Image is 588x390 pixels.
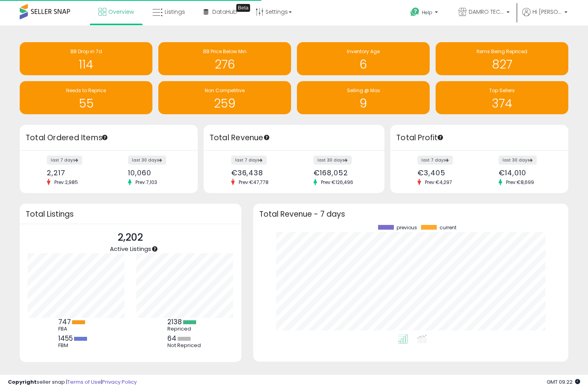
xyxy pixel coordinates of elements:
div: 2,217 [47,169,103,177]
div: €3,405 [417,169,473,177]
h1: 827 [440,58,564,71]
h1: 276 [162,58,287,71]
a: BB Drop in 7d 114 [20,42,152,75]
label: last 7 days [231,156,267,165]
span: previous [397,225,417,230]
div: Tooltip anchor [437,134,444,141]
h1: 9 [301,97,426,110]
span: BB Price Below Min [203,48,247,55]
span: Needs to Reprice [66,87,106,94]
label: last 7 days [417,156,453,165]
div: Not Repriced [167,342,203,349]
label: last 30 days [313,156,352,165]
div: Repriced [167,326,203,332]
a: Inventory Age 6 [297,42,430,75]
div: FBA [58,326,94,332]
div: €36,438 [231,169,288,177]
span: Prev: 7,103 [132,179,161,186]
b: 1455 [58,334,73,343]
a: Terms of Use [67,378,101,386]
span: Top Sellers [489,87,515,94]
h1: 55 [24,97,148,110]
div: FBM [58,342,94,349]
a: BB Price Below Min 276 [158,42,291,75]
label: last 30 days [128,156,166,165]
span: Help [422,9,432,16]
strong: Copyright [8,378,37,386]
div: 10,060 [128,169,184,177]
span: Listings [165,8,185,16]
div: Tooltip anchor [263,134,270,141]
span: DAMRO TECHNOLOGY [469,8,504,16]
span: Overview [108,8,134,16]
span: DataHub [212,8,237,16]
h1: 114 [24,58,148,71]
a: Items Being Repriced 827 [436,42,568,75]
h1: 259 [162,97,287,110]
a: Top Sellers 374 [436,81,568,114]
span: Prev: €47,778 [235,179,273,186]
span: Prev: 2,985 [50,179,82,186]
a: Needs to Reprice 55 [20,81,152,114]
b: 64 [167,334,176,343]
span: 2025-09-16 09:22 GMT [547,378,580,386]
span: current [440,225,456,230]
span: Items Being Repriced [477,48,527,55]
a: Privacy Policy [102,378,137,386]
a: Hi [PERSON_NAME] [522,8,568,26]
div: seller snap | | [8,379,137,386]
span: BB Drop in 7d [70,48,102,55]
span: Prev: €8,699 [502,179,538,186]
label: last 7 days [47,156,82,165]
a: Non Competitive 259 [158,81,291,114]
h3: Total Listings [26,211,236,217]
a: Selling @ Max 9 [297,81,430,114]
span: Prev: €126,496 [317,179,357,186]
h1: 6 [301,58,426,71]
span: Prev: €4,297 [421,179,456,186]
div: €168,052 [313,169,371,177]
h3: Total Revenue [210,132,378,143]
div: Tooltip anchor [151,245,158,253]
b: 2138 [167,317,182,327]
b: 747 [58,317,71,327]
div: Tooltip anchor [236,4,250,12]
div: Tooltip anchor [101,134,108,141]
i: Get Help [410,7,420,17]
h1: 374 [440,97,564,110]
p: 2,202 [110,230,151,245]
label: last 30 days [499,156,537,165]
span: Inventory Age [347,48,380,55]
h3: Total Profit [396,132,562,143]
h3: Total Ordered Items [26,132,192,143]
h3: Total Revenue - 7 days [259,211,562,217]
span: Active Listings [110,245,151,253]
span: Hi [PERSON_NAME] [532,8,562,16]
div: €14,010 [499,169,555,177]
span: Selling @ Max [347,87,380,94]
a: Help [404,1,446,26]
span: Non Competitive [205,87,245,94]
